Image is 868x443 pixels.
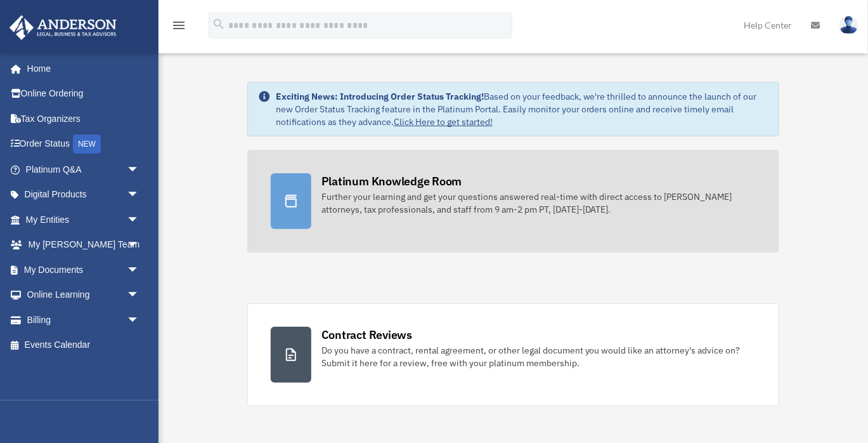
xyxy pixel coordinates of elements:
[9,282,159,308] a: Online Learningarrow_drop_down
[321,173,462,189] div: Platinum Knowledge Room
[9,307,159,333] a: Billingarrow_drop_down
[321,327,412,343] div: Contract Reviews
[9,182,159,208] a: Digital Productsarrow_drop_down
[212,17,226,31] i: search
[9,56,152,81] a: Home
[127,282,152,308] span: arrow_drop_down
[276,90,768,128] div: Based on your feedback, we're thrilled to announce the launch of our new Order Status Tracking fe...
[9,333,159,358] a: Events Calendar
[9,232,159,258] a: My [PERSON_NAME] Teamarrow_drop_down
[839,16,858,34] img: User Pic
[9,157,159,182] a: Platinum Q&Aarrow_drop_down
[247,303,779,406] a: Contract Reviews Do you have a contract, rental agreement, or other legal document you would like...
[9,207,159,232] a: My Entitiesarrow_drop_down
[321,190,756,216] div: Further your learning and get your questions answered real-time with direct access to [PERSON_NAM...
[6,15,120,40] img: Anderson Advisors Platinum Portal
[321,344,756,369] div: Do you have a contract, rental agreement, or other legal document you would like an attorney's ad...
[9,131,159,157] a: Order StatusNEW
[171,18,186,33] i: menu
[9,257,159,282] a: My Documentsarrow_drop_down
[127,257,152,283] span: arrow_drop_down
[127,232,152,258] span: arrow_drop_down
[127,157,152,183] span: arrow_drop_down
[127,307,152,333] span: arrow_drop_down
[9,106,159,131] a: Tax Organizers
[276,91,484,102] strong: Exciting News: Introducing Order Status Tracking!
[247,150,779,253] a: Platinum Knowledge Room Further your learning and get your questions answered real-time with dire...
[127,207,152,233] span: arrow_drop_down
[127,182,152,208] span: arrow_drop_down
[171,22,186,33] a: menu
[9,81,159,107] a: Online Ordering
[73,135,101,154] div: NEW
[394,116,493,128] a: Click Here to get started!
